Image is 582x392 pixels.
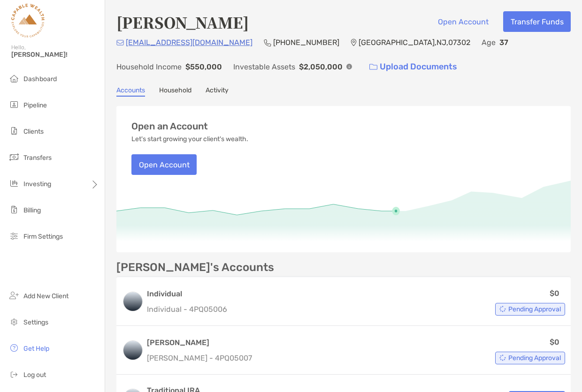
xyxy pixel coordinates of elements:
[8,73,20,84] img: dashboard icon
[116,11,249,33] h4: [PERSON_NAME]
[8,125,20,136] img: clients icon
[499,37,508,48] p: 37
[503,11,571,32] button: Transfer Funds
[147,303,227,315] p: Individual - 4PQ05006
[23,318,48,326] span: Settings
[264,39,271,46] img: Phone Icon
[8,230,20,241] img: firm-settings icon
[299,61,343,73] p: $2,050,000
[123,292,142,311] img: logo account
[346,64,352,69] img: Info Icon
[8,178,20,189] img: investing icon
[23,101,47,109] span: Pipeline
[23,206,41,214] span: Billing
[126,37,253,48] p: [EMAIL_ADDRESS][DOMAIN_NAME]
[11,4,45,38] img: Zoe Logo
[550,336,559,348] p: $0
[116,86,145,97] a: Accounts
[159,86,191,97] a: Household
[116,40,124,45] img: Email Icon
[8,99,20,110] img: pipeline icon
[499,354,506,361] img: Account Status icon
[147,337,252,348] h3: [PERSON_NAME]
[8,204,20,215] img: billing icon
[116,61,182,73] p: Household Income
[23,292,69,300] span: Add New Client
[482,37,496,48] p: Age
[273,37,339,48] p: [PHONE_NUMBER]
[131,121,208,132] h3: Open an Account
[233,61,295,73] p: Investable Assets
[11,51,99,59] span: [PERSON_NAME]!
[123,341,142,360] img: logo account
[23,128,44,136] span: Clients
[363,57,463,77] a: Upload Documents
[8,369,20,380] img: logout icon
[369,64,377,70] img: button icon
[550,287,559,299] p: $0
[206,86,229,97] a: Activity
[430,11,496,32] button: Open Account
[23,180,51,188] span: Investing
[23,345,49,353] span: Get Help
[131,136,248,143] p: Let's start growing your client's wealth.
[508,307,561,312] span: Pending Approval
[23,233,63,241] span: Firm Settings
[23,154,52,162] span: Transfers
[147,352,252,364] p: [PERSON_NAME] - 4PQ05007
[359,37,470,48] p: [GEOGRAPHIC_DATA] , NJ , 07302
[351,39,357,46] img: Location Icon
[8,342,20,354] img: get-help icon
[499,306,506,312] img: Account Status icon
[131,154,197,175] button: Open Account
[8,151,20,163] img: transfers icon
[23,371,46,379] span: Log out
[8,316,20,327] img: settings icon
[116,262,274,273] p: [PERSON_NAME]'s Accounts
[147,288,227,300] h3: Individual
[8,290,20,301] img: add_new_client icon
[23,75,57,83] span: Dashboard
[185,61,222,73] p: $550,000
[508,355,561,361] span: Pending Approval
